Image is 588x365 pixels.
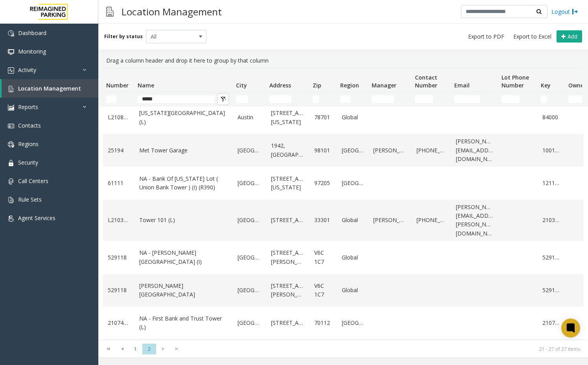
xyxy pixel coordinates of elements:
a: 97205 [314,179,332,187]
button: Clear [217,93,229,105]
td: Zip Filter [310,92,337,106]
span: Contacts [18,122,41,129]
span: Name [138,82,154,89]
kendo-pager-info: 21 - 27 of 27 items [188,346,580,352]
a: [STREET_ADDRESS][US_STATE] [271,174,305,192]
a: 33301 [314,216,332,224]
td: Number Filter [103,92,135,106]
span: All [146,30,194,43]
span: Export to Excel [513,33,551,41]
img: 'icon' [8,141,14,148]
span: Owner [568,82,586,89]
span: Dashboard [18,29,46,37]
button: Export to PDF [465,31,507,42]
a: 100121 [542,146,560,155]
input: Lot Phone Number Filter [501,95,520,103]
a: Global [342,216,364,224]
img: 'icon' [8,178,14,185]
a: 121111 [542,179,560,187]
a: Global [342,286,364,295]
span: Page 2 [142,344,156,354]
img: 'icon' [8,104,14,111]
span: Go to the first page [101,343,115,354]
a: Global [342,253,364,262]
a: [PERSON_NAME] [373,146,407,155]
span: Page 1 [129,344,142,354]
td: Region Filter [337,92,369,106]
a: [GEOGRAPHIC_DATA] [342,319,364,327]
td: Name Filter [135,92,233,106]
a: [GEOGRAPHIC_DATA] [238,179,262,187]
span: Agent Services [18,214,55,222]
img: pageIcon [106,2,114,21]
span: Regions [18,140,39,148]
a: [PERSON_NAME][EMAIL_ADDRESS][PERSON_NAME][DOMAIN_NAME] [456,203,494,238]
a: [PERSON_NAME][GEOGRAPHIC_DATA] [139,282,228,299]
img: 'icon' [8,123,14,129]
a: 21074600 [542,319,560,327]
td: Contact Number Filter [412,92,451,106]
img: 'icon' [8,49,14,55]
span: Call Centers [18,177,48,185]
a: 21074600 [108,319,130,327]
span: Rule Sets [18,196,42,203]
td: Address Filter [266,92,310,106]
a: 61111 [108,179,130,187]
span: Go to the first page [103,346,114,352]
td: Manager Filter [369,92,412,106]
img: 'icon' [8,30,14,37]
a: [GEOGRAPHIC_DATA] [342,179,364,187]
a: [PHONE_NUMBER] [417,216,446,224]
a: Austin [238,113,262,122]
a: 25194 [108,146,130,155]
a: [US_STATE][GEOGRAPHIC_DATA] (L) [139,109,228,126]
td: City Filter [233,92,266,106]
span: Go to the previous page [115,343,129,354]
a: Tower 101 (L) [139,216,228,224]
a: V6C 1C7 [314,248,332,266]
span: Email [454,82,470,89]
a: 70112 [314,319,332,327]
span: Region [340,82,359,89]
input: Address Filter [269,95,291,103]
td: Email Filter [451,92,498,106]
input: Key Filter [541,95,547,103]
span: Number [106,82,129,89]
img: 'icon' [8,160,14,166]
span: Reports [18,103,38,111]
input: Region Filter [340,95,350,103]
a: 98101 [314,146,332,155]
img: 'icon' [8,86,14,92]
div: Data table [98,68,588,340]
a: [GEOGRAPHIC_DATA] [238,216,262,224]
a: 529118 [542,286,560,295]
span: Add [568,33,577,40]
a: 529118 [108,253,130,262]
a: Global [342,113,364,122]
span: Export to PDF [468,33,504,41]
a: [PERSON_NAME] [373,216,407,224]
span: Monitoring [18,48,46,55]
span: Contact Number [415,74,437,89]
a: Met Tower Garage [139,146,228,155]
a: 78701 [314,113,332,122]
a: [GEOGRAPHIC_DATA] [238,146,262,155]
a: [PERSON_NAME][EMAIL_ADDRESS][DOMAIN_NAME] [456,137,494,163]
img: logout [572,7,578,16]
input: City Filter [236,95,248,103]
a: 210338 [542,216,560,224]
span: Key [541,82,551,89]
input: Manager Filter [372,95,394,103]
a: NA - Bank Of [US_STATE] Lot ( Union Bank Tower ) (I) (R390) [139,174,228,192]
a: Location Management [2,79,98,98]
a: [GEOGRAPHIC_DATA] [238,319,262,327]
a: 1942, [GEOGRAPHIC_DATA] [271,141,305,159]
a: Logout [551,7,578,16]
span: Address [269,82,291,89]
span: Security [18,159,38,166]
span: Go to the previous page [117,346,127,352]
td: Lot Phone Number Filter [498,92,538,106]
a: 529117 [542,253,560,262]
a: [STREET_ADDRESS][PERSON_NAME] [271,282,305,299]
span: City [236,82,247,89]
